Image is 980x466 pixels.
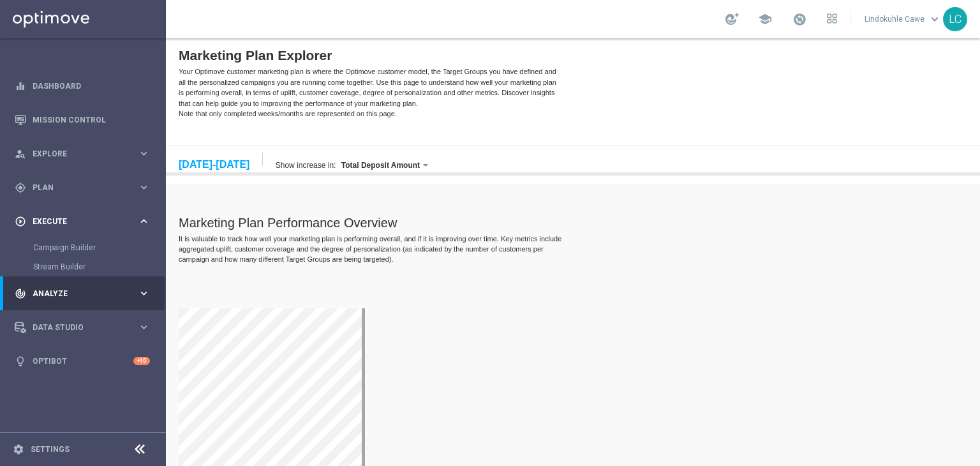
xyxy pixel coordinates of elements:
[31,446,70,453] a: Settings
[15,148,26,160] i: person_search
[33,257,165,276] div: Stream Builder
[928,12,942,26] span: keyboard_arrow_down
[14,115,151,125] button: Mission Control
[758,12,772,26] span: school
[33,290,138,297] span: Analyze
[943,7,967,31] div: LC
[13,28,396,81] p: Your Optimove customer marketing plan is where the Optimove customer model, the Target Groups you...
[14,183,151,193] button: gps_fixed Plan keyboard_arrow_right
[15,356,26,367] i: lightbulb
[33,238,165,257] div: Campaign Builder
[14,149,151,159] button: person_search Explore keyboard_arrow_right
[13,444,24,455] i: settings
[14,216,151,227] button: play_circle_outline Execute keyboard_arrow_right
[15,288,26,299] i: track_changes
[33,344,133,378] a: Optibot
[14,322,151,333] button: Data Studio keyboard_arrow_right
[33,262,133,272] a: Stream Builder
[15,182,138,193] div: Plan
[33,243,133,253] a: Campaign Builder
[14,356,151,366] button: lightbulb Optibot +10
[15,344,150,378] div: Optibot
[13,195,399,226] div: It is valuable to track how well your marketing plan is performing overall, and if it is improvin...
[33,218,138,225] span: Execute
[15,80,26,92] i: equalizer
[13,177,799,192] div: Marketing Plan Performance Overview
[15,216,138,227] div: Execute
[33,184,138,192] span: Plan
[138,287,150,299] i: keyboard_arrow_right
[14,289,151,299] button: track_changes Analyze keyboard_arrow_right
[33,324,138,331] span: Data Studio
[138,147,150,160] i: keyboard_arrow_right
[138,181,150,193] i: keyboard_arrow_right
[15,288,138,299] div: Analyze
[175,123,254,132] label: Total Deposit Amount
[138,321,150,333] i: keyboard_arrow_right
[15,216,26,227] i: play_circle_outline
[33,150,138,158] span: Explore
[33,103,150,137] a: Mission Control
[33,69,150,103] a: Dashboard
[138,215,150,227] i: keyboard_arrow_right
[15,182,26,193] i: gps_fixed
[100,123,262,132] span: Show increase in:
[863,10,943,29] a: Lindokuhle Cawekeyboard_arrow_down
[15,69,150,103] div: Dashboard
[15,322,138,333] div: Data Studio
[13,121,84,132] div: [DATE]-[DATE]
[15,103,150,137] div: Mission Control
[14,81,151,91] button: equalizer Dashboard
[15,148,138,160] div: Explore
[133,357,150,365] div: +10
[13,10,396,25] div: Marketing Plan Explorer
